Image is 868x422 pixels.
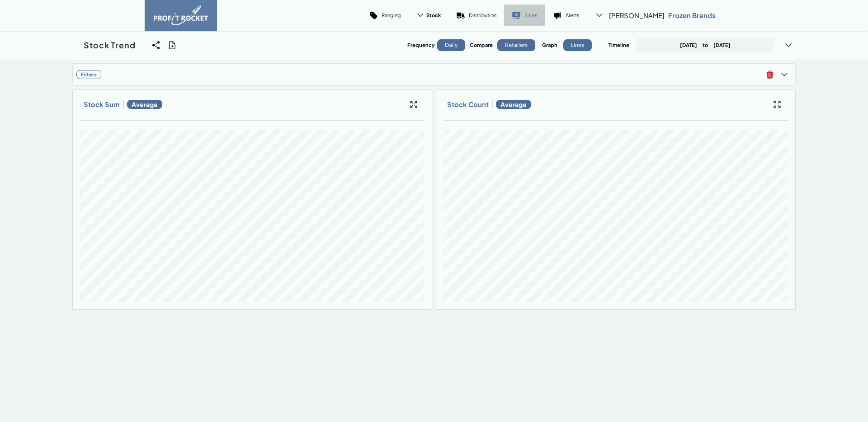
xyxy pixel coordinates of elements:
div: Lines [563,39,592,51]
p: [DATE] [DATE] [680,42,731,48]
p: Alerts [566,12,580,19]
span: Average [127,100,162,109]
span: to [697,42,713,48]
h4: Timeline [609,42,629,48]
a: Alerts [545,5,587,26]
h3: Stock Count [447,100,489,109]
div: Daily [437,39,465,51]
p: Distribution [469,12,496,19]
a: Stock Trend [72,31,147,60]
h4: Compare [470,42,493,48]
h3: Filters [76,70,101,79]
a: Sales [504,5,545,26]
p: Ranging [382,12,401,19]
span: Stock [426,12,441,19]
span: Average [496,100,531,109]
img: image [154,5,208,25]
a: Distribution [448,5,504,26]
h4: Graph [542,42,559,48]
div: Retailers [497,39,535,51]
h4: Frequency [407,42,433,48]
p: Frozen Brands [668,11,716,20]
span: [PERSON_NAME] [609,11,665,20]
h3: Stock Sum [84,100,120,109]
p: Sales [524,12,538,19]
a: Ranging [361,5,408,26]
